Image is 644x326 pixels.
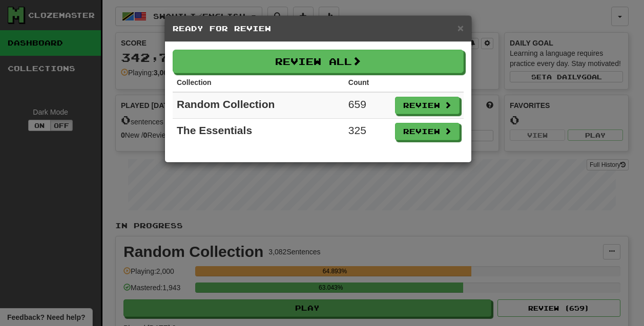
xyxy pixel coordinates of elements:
button: Review All [173,50,464,73]
td: The Essentials [173,119,344,145]
h5: Ready for Review [173,24,464,34]
th: Count [344,73,391,92]
button: Review [395,123,460,140]
td: 325 [344,119,391,145]
button: Review [395,97,460,114]
span: × [458,22,464,34]
button: Close [458,23,464,33]
td: 659 [344,92,391,119]
td: Random Collection [173,92,344,119]
th: Collection [173,73,344,92]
